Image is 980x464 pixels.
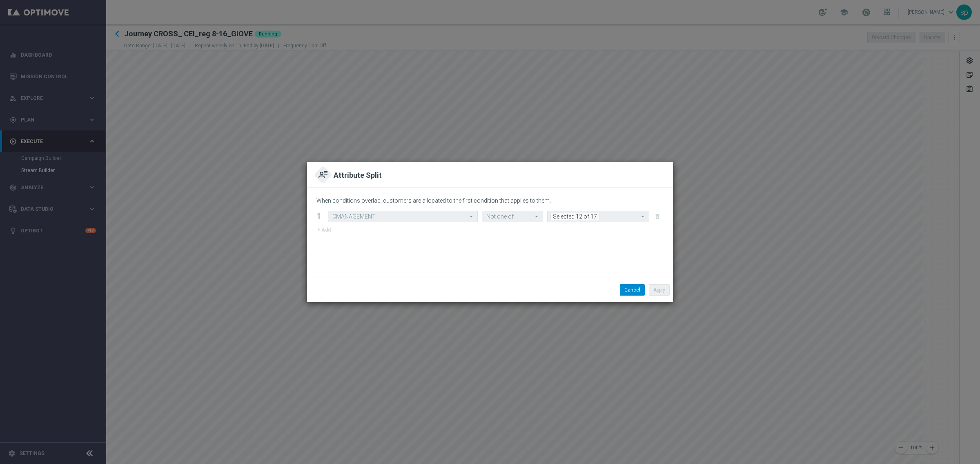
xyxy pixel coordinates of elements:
img: attribute.svg [318,170,327,179]
div: 1 [316,213,324,220]
ng-select: Not one of [482,211,543,222]
ng-select: Diamond, Exiting Diamond, Exiting Gold, Exiting Master, Exiting Star and 7 more [547,211,649,222]
span: Selected 12 of 17 [551,213,599,220]
button: Apply [649,284,670,296]
ng-select: CMANAGEMENT [328,211,478,222]
h2: Attribute Split [334,170,382,181]
button: Cancel [620,284,645,296]
div: When conditions overlap, customers are allocated to the first condition that applies to them. [316,196,664,208]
